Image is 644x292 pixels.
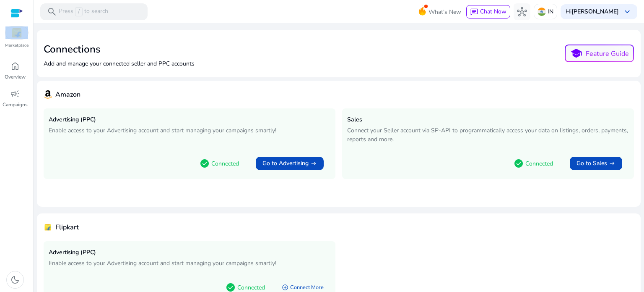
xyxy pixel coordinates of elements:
p: IN [548,4,553,19]
p: Enable access to your Advertising account and start managing your campaigns smartly! [49,259,330,268]
h5: Sales [347,116,629,124]
p: Enable access to your Advertising account and start managing your campaigns smartly! [49,126,330,135]
h4: Amazon [55,91,80,99]
span: search [47,7,57,17]
span: Go to Advertising [262,159,309,168]
span: Chat Now [480,8,506,16]
img: in.svg [538,8,546,16]
span: arrow_right_alt [609,160,615,167]
button: schoolFeature Guide [565,45,634,62]
span: keyboard_arrow_down [622,7,632,17]
span: campaign [10,89,20,99]
span: home [10,61,20,71]
p: Campaigns [3,101,28,108]
span: arrow_right_alt [310,160,317,167]
span: Go to Sales [576,159,607,168]
span: chat [470,8,478,16]
p: Press to search [59,7,108,16]
p: Overview [5,73,26,81]
h5: Advertising (PPC) [49,249,330,256]
p: Connected [211,159,239,168]
span: What's New [428,5,461,19]
p: Hi [566,9,619,15]
h4: Flipkart [55,224,79,231]
span: hub [517,7,527,17]
p: Add and manage your connected seller and PPC accounts [44,59,195,68]
span: school [570,47,582,60]
button: chatChat Now [466,5,510,18]
button: Go to Advertisingarrow_right_alt [256,157,324,170]
p: Feature Guide [586,49,629,59]
img: flipkart.svg [5,26,28,39]
h2: Connections [44,43,195,55]
span: / [75,7,83,16]
p: Connected [525,159,553,168]
span: check_circle [200,158,210,168]
button: hub [514,3,530,20]
p: Connected [237,283,265,292]
button: Go to Salesarrow_right_alt [570,157,622,170]
a: Go to Salesarrow_right_alt [563,153,629,174]
p: Marketplace [5,42,29,49]
span: check_circle [514,158,524,168]
p: Connect your Seller account via SP-API to programmatically access your data on listings, orders, ... [347,126,629,144]
h5: Advertising (PPC) [49,116,330,124]
span: dark_mode [10,275,20,285]
b: [PERSON_NAME] [571,8,619,16]
a: Go to Advertisingarrow_right_alt [249,153,330,174]
span: add_circle [282,284,288,291]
